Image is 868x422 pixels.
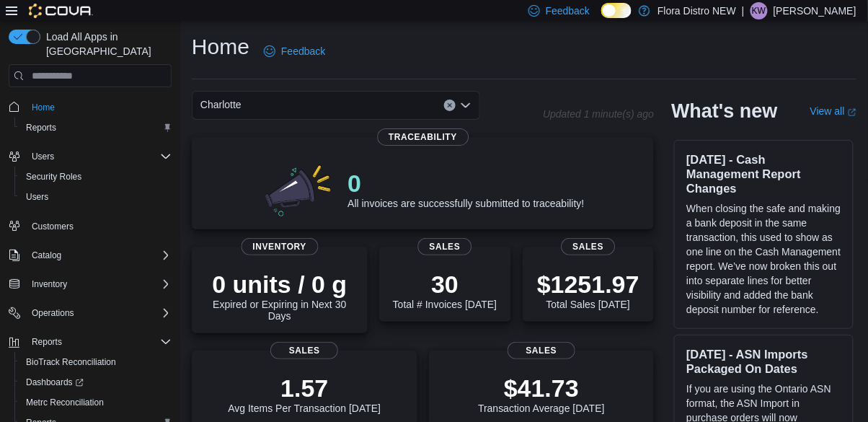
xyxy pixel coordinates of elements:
[14,167,177,187] button: Security Roles
[26,333,172,351] span: Reports
[657,2,736,19] p: Flora Distro NEW
[20,353,172,371] span: BioTrack Reconciliation
[393,270,497,310] div: Total # Invoices [DATE]
[752,2,766,19] span: KW
[478,374,605,403] p: $41.73
[848,108,856,117] svg: External link
[347,169,584,198] p: 0
[26,304,80,322] button: Operations
[347,169,584,209] div: All invoices are successfully submitted to traceability!
[26,148,172,165] span: Users
[29,4,93,18] img: Cova
[14,392,177,413] button: Metrc Reconciliation
[20,374,172,391] span: Dashboards
[478,374,605,414] div: Transaction Average [DATE]
[810,105,856,117] a: View allExternal link
[26,377,84,388] span: Dashboards
[270,342,338,359] span: Sales
[32,278,67,290] span: Inventory
[3,245,177,265] button: Catalog
[418,238,472,255] span: Sales
[774,2,856,19] p: [PERSON_NAME]
[32,102,55,113] span: Home
[20,394,110,411] a: Metrc Reconciliation
[26,191,48,203] span: Users
[26,247,172,264] span: Catalog
[537,270,639,310] div: Total Sales [DATE]
[203,270,356,299] p: 0 units / 0 g
[32,221,74,232] span: Customers
[26,122,56,133] span: Reports
[393,270,497,299] p: 30
[26,217,172,235] span: Customers
[258,37,331,66] a: Feedback
[26,171,81,183] span: Security Roles
[26,276,172,293] span: Inventory
[20,119,172,136] span: Reports
[32,151,54,162] span: Users
[20,119,62,136] a: Reports
[750,2,768,19] div: Kenedi Walker
[543,108,654,120] p: Updated 1 minute(s) ago
[546,4,590,18] span: Feedback
[32,336,62,348] span: Reports
[537,270,639,299] p: $1251.97
[26,97,172,115] span: Home
[228,374,381,403] p: 1.57
[14,372,177,392] a: Dashboards
[742,2,745,19] p: |
[3,146,177,167] button: Users
[20,188,172,206] span: Users
[192,32,249,61] h1: Home
[228,374,381,414] div: Avg Items Per Transaction [DATE]
[3,303,177,323] button: Operations
[32,307,74,319] span: Operations
[14,187,177,207] button: Users
[26,218,79,235] a: Customers
[3,96,177,117] button: Home
[20,168,172,185] span: Security Roles
[26,247,67,264] button: Catalog
[444,100,456,111] button: Clear input
[20,374,89,391] a: Dashboards
[3,274,177,294] button: Inventory
[200,96,242,113] span: Charlotte
[26,148,60,165] button: Users
[686,201,841,317] p: When closing the safe and making a bank deposit in the same transaction, this used to show as one...
[3,332,177,352] button: Reports
[26,276,73,293] button: Inventory
[14,118,177,138] button: Reports
[203,270,356,322] div: Expired or Expiring in Next 30 Days
[377,128,469,146] span: Traceability
[601,3,632,18] input: Dark Mode
[20,394,172,411] span: Metrc Reconciliation
[3,216,177,237] button: Customers
[26,99,61,116] a: Home
[460,100,471,111] button: Open list of options
[562,238,616,255] span: Sales
[32,250,61,261] span: Catalog
[14,352,177,372] button: BioTrack Reconciliation
[20,188,54,206] a: Users
[26,397,104,408] span: Metrc Reconciliation
[40,30,172,58] span: Load All Apps in [GEOGRAPHIC_DATA]
[508,342,575,359] span: Sales
[686,347,841,376] h3: [DATE] - ASN Imports Packaged On Dates
[686,152,841,195] h3: [DATE] - Cash Management Report Changes
[281,44,325,58] span: Feedback
[671,100,777,123] h2: What's new
[20,353,122,371] a: BioTrack Reconciliation
[26,333,68,351] button: Reports
[601,18,602,19] span: Dark Mode
[262,160,337,218] img: 0
[242,238,319,255] span: Inventory
[26,356,116,368] span: BioTrack Reconciliation
[20,168,87,185] a: Security Roles
[26,304,172,322] span: Operations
